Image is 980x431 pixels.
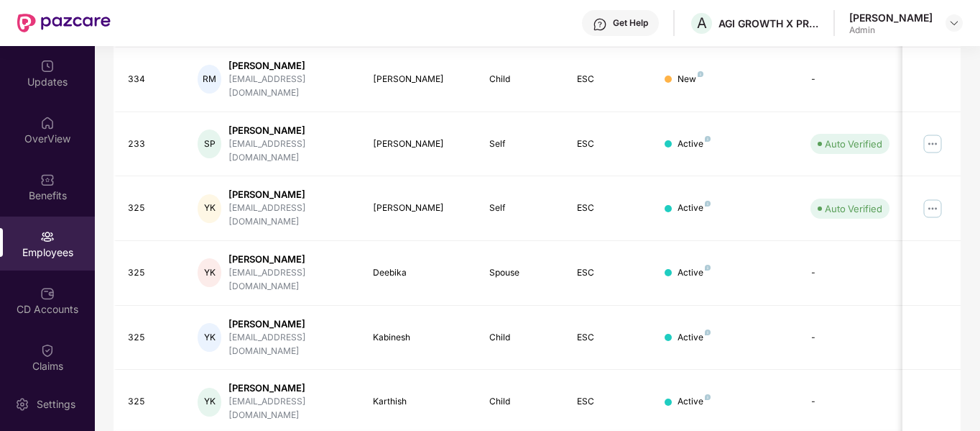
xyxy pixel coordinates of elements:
img: svg+xml;base64,PHN2ZyB4bWxucz0iaHR0cDovL3d3dy53My5vcmcvMjAwMC9zdmciIHdpZHRoPSI4IiBoZWlnaHQ9IjgiIH... [705,201,711,207]
div: Self [489,201,554,215]
div: ESC [577,137,642,151]
img: svg+xml;base64,PHN2ZyBpZD0iQ0RfQWNjb3VudHMiIGRhdGEtbmFtZT0iQ0QgQWNjb3VudHMiIHhtbG5zPSJodHRwOi8vd3... [40,286,55,301]
div: [EMAIL_ADDRESS][DOMAIN_NAME] [228,395,350,422]
div: Deebika [373,266,467,280]
div: [EMAIL_ADDRESS][DOMAIN_NAME] [228,331,350,358]
div: 233 [128,137,175,151]
div: [PERSON_NAME] [228,381,350,395]
div: [PERSON_NAME] [373,73,467,86]
img: svg+xml;base64,PHN2ZyB4bWxucz0iaHR0cDovL3d3dy53My5vcmcvMjAwMC9zdmciIHdpZHRoPSI4IiBoZWlnaHQ9IjgiIH... [698,71,703,77]
div: ESC [577,331,642,345]
div: Active [678,266,711,280]
div: Spouse [489,266,554,280]
img: svg+xml;base64,PHN2ZyBpZD0iSGVscC0zMngzMiIgeG1sbnM9Imh0dHA6Ly93d3cudzMub3JnLzIwMDAvc3ZnIiB3aWR0aD... [593,17,607,32]
div: Active [678,201,711,215]
div: YK [198,258,221,287]
div: Child [489,395,554,409]
div: [PERSON_NAME] [228,188,350,201]
div: New [678,73,703,86]
img: svg+xml;base64,PHN2ZyBpZD0iRW1wbG95ZWVzIiB4bWxucz0iaHR0cDovL3d3dy53My5vcmcvMjAwMC9zdmciIHdpZHRoPS... [40,230,55,244]
div: Auto Verified [825,137,882,151]
div: YK [198,194,221,223]
div: [PERSON_NAME] [228,59,350,73]
div: 325 [128,395,175,409]
div: 334 [128,73,175,86]
div: YK [198,323,221,352]
div: Karthish [373,395,467,409]
div: 325 [128,201,175,215]
div: [EMAIL_ADDRESS][DOMAIN_NAME] [228,73,350,100]
div: Settings [32,397,80,412]
img: manageButton [921,132,944,155]
div: Kabinesh [373,331,467,345]
div: [EMAIL_ADDRESS][DOMAIN_NAME] [228,201,350,229]
img: svg+xml;base64,PHN2ZyB4bWxucz0iaHR0cDovL3d3dy53My5vcmcvMjAwMC9zdmciIHdpZHRoPSI4IiBoZWlnaHQ9IjgiIH... [705,394,711,400]
div: AGI GROWTH X PRIVATE LIMITED [718,17,819,30]
img: svg+xml;base64,PHN2ZyBpZD0iU2V0dGluZy0yMHgyMCIgeG1sbnM9Imh0dHA6Ly93d3cudzMub3JnLzIwMDAvc3ZnIiB3aW... [15,397,29,412]
div: ESC [577,266,642,280]
span: A [697,14,707,32]
div: 325 [128,266,175,280]
img: svg+xml;base64,PHN2ZyB4bWxucz0iaHR0cDovL3d3dy53My5vcmcvMjAwMC9zdmciIHdpZHRoPSI4IiBoZWlnaHQ9IjgiIH... [705,136,711,142]
div: Child [489,73,554,86]
div: Active [678,137,711,151]
div: [PERSON_NAME] [228,317,350,331]
img: svg+xml;base64,PHN2ZyBpZD0iRHJvcGRvd24tMzJ4MzIiIHhtbG5zPSJodHRwOi8vd3d3LnczLm9yZy8yMDAwL3N2ZyIgd2... [948,17,960,29]
div: Child [489,331,554,345]
div: [EMAIL_ADDRESS][DOMAIN_NAME] [228,266,350,294]
div: Active [678,395,711,409]
img: svg+xml;base64,PHN2ZyB4bWxucz0iaHR0cDovL3d3dy53My5vcmcvMjAwMC9zdmciIHdpZHRoPSI4IiBoZWlnaHQ9IjgiIH... [705,265,711,271]
td: - [799,306,901,371]
td: - [799,47,901,112]
div: [PERSON_NAME] [228,253,350,266]
img: svg+xml;base64,PHN2ZyB4bWxucz0iaHR0cDovL3d3dy53My5vcmcvMjAwMC9zdmciIHdpZHRoPSI4IiBoZWlnaHQ9IjgiIH... [705,330,711,335]
div: ESC [577,73,642,86]
div: [PERSON_NAME] [373,137,467,151]
div: ESC [577,395,642,409]
td: - [799,241,901,306]
img: svg+xml;base64,PHN2ZyBpZD0iSG9tZSIgeG1sbnM9Imh0dHA6Ly93d3cudzMub3JnLzIwMDAvc3ZnIiB3aWR0aD0iMjAiIG... [40,116,55,130]
img: svg+xml;base64,PHN2ZyBpZD0iQmVuZWZpdHMiIHhtbG5zPSJodHRwOi8vd3d3LnczLm9yZy8yMDAwL3N2ZyIgd2lkdGg9Ij... [40,173,55,187]
img: svg+xml;base64,PHN2ZyBpZD0iVXBkYXRlZCIgeG1sbnM9Imh0dHA6Ly93d3cudzMub3JnLzIwMDAvc3ZnIiB3aWR0aD0iMj... [40,59,55,73]
div: Self [489,137,554,151]
div: Auto Verified [825,201,882,216]
div: 325 [128,331,175,345]
div: [EMAIL_ADDRESS][DOMAIN_NAME] [228,137,350,165]
div: Get Help [613,17,648,29]
div: [PERSON_NAME] [228,124,350,137]
div: YK [198,388,221,417]
img: svg+xml;base64,PHN2ZyBpZD0iQ2xhaW0iIHhtbG5zPSJodHRwOi8vd3d3LnczLm9yZy8yMDAwL3N2ZyIgd2lkdGg9IjIwIi... [40,343,55,358]
img: manageButton [921,197,944,220]
div: SP [198,130,221,158]
div: RM [198,65,221,94]
div: Active [678,331,711,345]
div: [PERSON_NAME] [373,201,467,215]
div: Admin [849,24,933,36]
div: [PERSON_NAME] [849,11,933,24]
div: ESC [577,201,642,215]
